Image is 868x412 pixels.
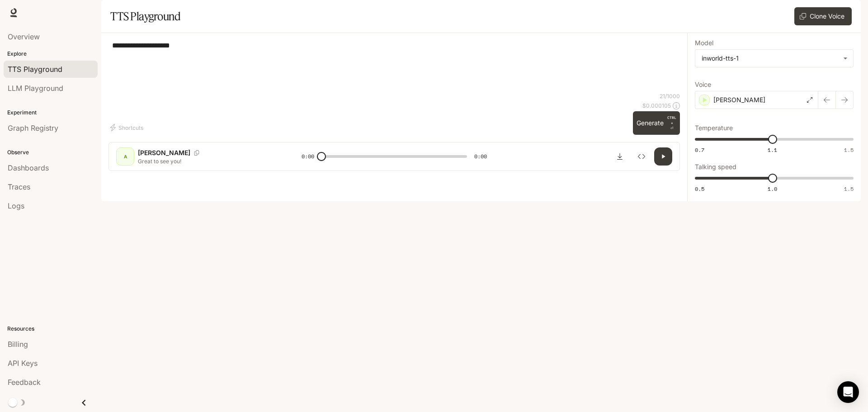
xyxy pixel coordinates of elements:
p: Talking speed [695,164,736,170]
button: Download audio [611,147,629,166]
button: GenerateCTRL +⏎ [633,111,680,135]
p: Temperature [695,125,733,131]
span: 0.7 [695,146,704,154]
button: Copy Voice ID [190,150,203,156]
button: Shortcuts [108,120,147,135]
span: 0:00 [474,152,487,161]
p: 21 / 1000 [660,92,680,100]
h1: TTS Playground [110,7,180,25]
div: inworld-tts-1 [695,50,853,67]
span: 0.5 [695,185,704,193]
div: inworld-tts-1 [702,54,839,63]
button: Clone Voice [794,7,852,25]
p: $ 0.000105 [642,102,671,109]
p: Model [695,40,713,46]
p: [PERSON_NAME] [713,95,765,104]
span: 1.1 [768,146,777,154]
span: 1.5 [844,146,854,154]
p: Voice [695,81,711,88]
span: 1.0 [768,185,777,193]
button: Inspect [632,147,651,166]
div: A [118,149,132,164]
div: Open Intercom Messenger [837,381,859,403]
p: CTRL + [667,115,676,126]
span: 0:00 [302,152,314,161]
p: ⏎ [667,115,676,131]
p: [PERSON_NAME] [138,148,190,157]
span: 1.5 [844,185,854,193]
p: Great to see you! [138,157,280,165]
